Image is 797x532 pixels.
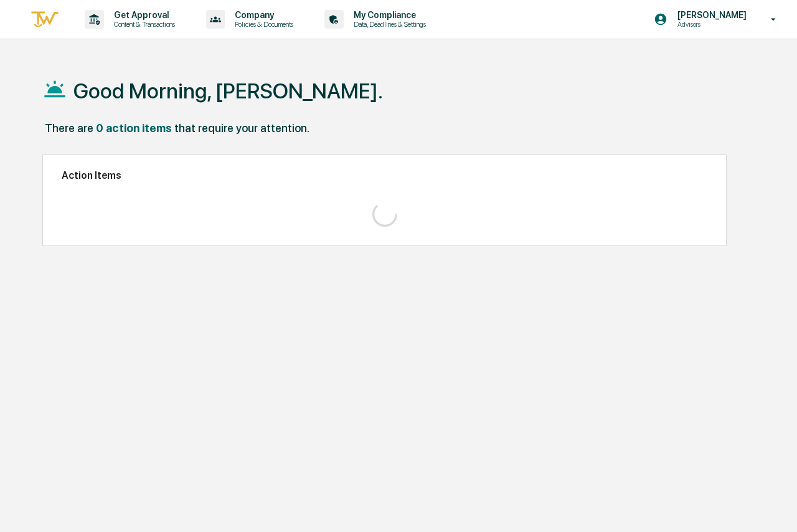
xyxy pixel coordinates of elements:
[225,10,299,20] p: Company
[62,169,707,181] h2: Action Items
[344,10,432,20] p: My Compliance
[96,121,172,135] div: 0 action items
[344,20,432,29] p: Data, Deadlines & Settings
[225,20,299,29] p: Policies & Documents
[73,78,383,103] h1: Good Morning, [PERSON_NAME].
[104,20,181,29] p: Content & Transactions
[104,10,181,20] p: Get Approval
[667,10,753,20] p: [PERSON_NAME]
[30,9,60,30] img: logo
[667,20,753,29] p: Advisors
[174,121,309,135] div: that require your attention.
[45,121,93,135] div: There are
